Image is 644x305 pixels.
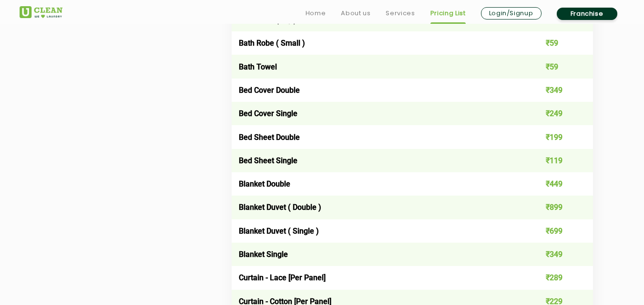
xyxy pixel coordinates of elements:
[521,243,593,266] td: ₹349
[521,219,593,243] td: ₹699
[521,125,593,148] td: ₹199
[521,196,593,219] td: ₹899
[232,102,521,125] td: Bed Cover Single
[481,7,542,20] a: Login/Signup
[232,79,521,102] td: Bed Cover Double
[521,149,593,172] td: ₹119
[386,8,415,19] a: Services
[232,219,521,243] td: Blanket Duvet ( Single )
[232,243,521,266] td: Blanket Single
[232,266,521,289] td: Curtain - Lace [Per Panel]
[521,102,593,125] td: ₹249
[521,55,593,78] td: ₹59
[232,149,521,172] td: Bed Sheet Single
[232,172,521,196] td: Blanket Double
[521,266,593,289] td: ₹289
[306,8,326,19] a: Home
[20,6,62,18] img: UClean Laundry and Dry Cleaning
[430,8,466,19] a: Pricing List
[557,8,617,20] a: Franchise
[232,125,521,148] td: Bed Sheet Double
[341,8,370,19] a: About us
[521,31,593,55] td: ₹59
[232,31,521,55] td: Bath Robe ( Small )
[521,172,593,196] td: ₹449
[232,196,521,219] td: Blanket Duvet ( Double )
[232,55,521,78] td: Bath Towel
[521,79,593,102] td: ₹349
